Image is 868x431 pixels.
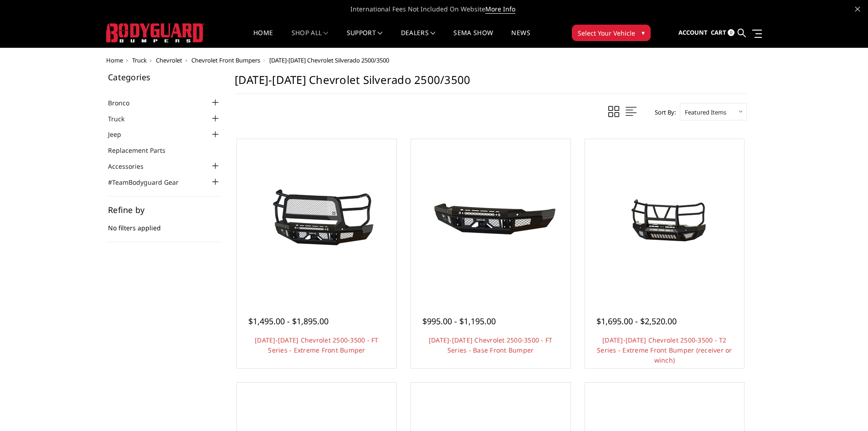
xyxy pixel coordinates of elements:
[108,161,155,171] a: Accessories
[596,316,677,327] span: $1,695.00 - $2,520.00
[255,336,379,354] a: [DATE]-[DATE] Chevrolet 2500-3500 - FT Series - Extreme Front Bumper
[108,206,221,214] h5: Refine by
[239,141,394,296] a: 2024-2026 Chevrolet 2500-3500 - FT Series - Extreme Front Bumper 2024-2026 Chevrolet 2500-3500 - ...
[453,30,493,47] a: SEMA Show
[269,56,389,64] span: [DATE]-[DATE] Chevrolet Silverado 2500/3500
[642,28,645,37] span: ▾
[248,316,329,327] span: $1,495.00 - $1,895.00
[413,141,568,296] a: 2024-2025 Chevrolet 2500-3500 - FT Series - Base Front Bumper 2024-2025 Chevrolet 2500-3500 - FT ...
[678,28,708,36] span: Account
[108,145,177,155] a: Replacement Parts
[108,206,221,242] div: No filters applied
[422,316,496,327] span: $995.00 - $1,195.00
[597,336,732,364] a: [DATE]-[DATE] Chevrolet 2500-3500 - T2 Series - Extreme Front Bumper (receiver or winch)
[106,56,123,64] a: Home
[292,30,329,47] a: shop all
[429,336,553,354] a: [DATE]-[DATE] Chevrolet 2500-3500 - FT Series - Base Front Bumper
[711,28,726,36] span: Cart
[728,29,734,36] span: 0
[108,114,136,124] a: Truck
[650,105,676,119] label: Sort By:
[347,30,383,47] a: Support
[156,56,182,64] a: Chevrolet
[587,141,742,296] a: 2024-2026 Chevrolet 2500-3500 - T2 Series - Extreme Front Bumper (receiver or winch) 2024-2026 Ch...
[401,30,436,47] a: Dealers
[511,30,530,47] a: News
[106,23,204,42] img: BODYGUARD BUMPERS
[235,73,747,94] h1: [DATE]-[DATE] Chevrolet Silverado 2500/3500
[485,5,515,14] a: More Info
[678,21,708,45] a: Account
[578,28,635,38] span: Select Your Vehicle
[253,30,273,47] a: Home
[108,73,221,81] h5: Categories
[108,98,141,108] a: Bronco
[108,177,190,187] a: #TeamBodyguard Gear
[711,21,734,45] a: Cart 0
[572,25,651,41] button: Select Your Vehicle
[191,56,260,64] a: Chevrolet Front Bumpers
[108,130,133,139] a: Jeep
[132,56,147,64] a: Truck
